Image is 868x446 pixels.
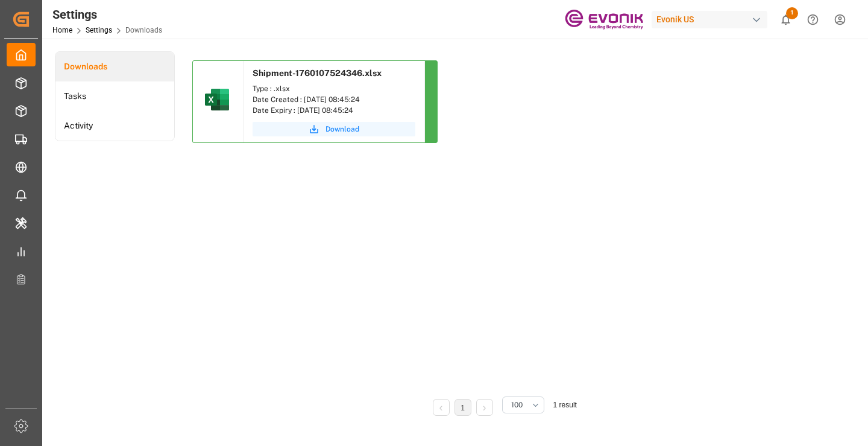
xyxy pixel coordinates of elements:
button: show 1 new notifications [772,6,799,33]
li: Previous Page [433,399,450,416]
a: 1 [461,404,465,412]
img: Evonik-brand-mark-Deep-Purple-RGB.jpeg_1700498283.jpeg [565,9,643,30]
div: Type : .xlsx [253,83,415,94]
li: Next Page [476,399,493,416]
button: Evonik US [652,8,772,31]
a: Settings [86,26,112,34]
button: open menu [502,397,544,413]
button: Help Center [799,6,826,33]
div: Evonik US [652,11,767,28]
span: Download [325,124,359,135]
span: 1 result [553,401,577,409]
div: Date Created : [DATE] 08:45:24 [253,94,415,105]
button: Download [253,122,415,136]
img: microsoft-excel-2019--v1.png [203,85,231,114]
a: Tasks [55,81,174,111]
span: 1 [786,7,798,19]
div: Date Expiry : [DATE] 08:45:24 [253,105,415,116]
a: Downloads [55,52,174,81]
span: Shipment-1760107524346.xlsx [253,68,382,78]
div: Settings [52,5,162,24]
a: Activity [55,111,174,141]
a: Home [52,26,72,34]
li: 1 [454,399,471,416]
span: 100 [511,400,523,410]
